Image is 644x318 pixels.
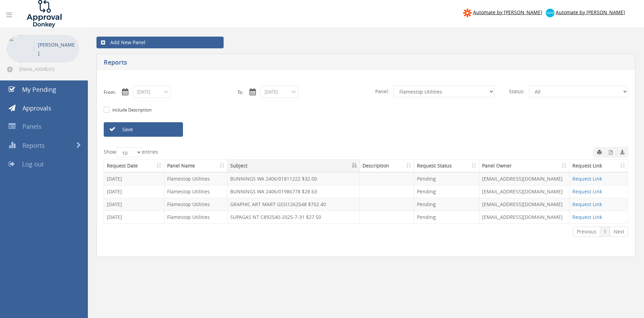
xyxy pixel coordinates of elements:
[104,172,164,185] td: [DATE]
[414,185,479,198] td: Pending
[414,198,479,211] td: Pending
[573,227,600,237] a: Previous
[22,141,45,150] span: Reports
[164,185,227,198] td: Flamestop Utilities
[96,37,224,48] a: Add New Panel
[479,185,570,198] td: [EMAIL_ADDRESS][DOMAIN_NAME]
[473,9,542,16] span: Automate by [PERSON_NAME]
[572,201,602,208] a: Request Link
[164,172,227,185] td: Flamestop Utilities
[164,211,227,223] td: Flamestop Utilities
[227,211,360,223] td: SUPAGAS NT C892540-2025-7-31 $27.50
[414,172,479,185] td: Pending
[227,185,360,198] td: BUNNINGS WA 2406/01986778 $28.63
[111,107,152,114] label: include Description
[479,211,570,223] td: [EMAIL_ADDRESS][DOMAIN_NAME]
[227,172,360,185] td: BUNNINGS WA 2406/01811222 $32.00
[572,188,602,195] a: Request Link
[227,160,360,172] th: Subject: activate to sort column descending
[572,175,602,182] a: Request Link
[479,160,570,172] th: Panel Owner: activate to sort column ascending
[479,198,570,211] td: [EMAIL_ADDRESS][DOMAIN_NAME]
[600,227,610,237] a: 1
[22,160,44,168] span: Log out
[479,172,570,185] td: [EMAIL_ADDRESS][DOMAIN_NAME]
[164,160,227,172] th: Panel Name: activate to sort column ascending
[505,86,529,97] span: Status:
[546,9,554,17] img: xero-logo.png
[237,89,243,96] label: To:
[104,160,164,172] th: Request Date: activate to sort column ascending
[116,147,142,157] select: Showentries
[104,89,116,96] label: From:
[104,59,472,68] h5: Reports
[463,9,472,17] img: zapier-logomark.png
[104,122,183,137] a: Save
[556,9,625,16] span: Automate by [PERSON_NAME]
[22,85,56,94] span: My Pending
[22,122,42,131] span: Panels
[104,211,164,223] td: [DATE]
[414,211,479,223] td: Pending
[610,227,628,237] a: Next
[104,185,164,198] td: [DATE]
[38,40,76,58] p: [PERSON_NAME]
[227,198,360,211] td: GRAPHIC ART MART GSSI1262548 $752.40
[414,160,479,172] th: Request Status: activate to sort column ascending
[22,104,51,112] span: Approvals
[19,66,78,72] span: [EMAIL_ADDRESS][DOMAIN_NAME]
[371,86,393,97] span: Panel:
[164,198,227,211] td: Flamestop Utilities
[570,160,628,172] th: Request Link: activate to sort column ascending
[360,160,414,172] th: Description: activate to sort column ascending
[104,198,164,211] td: [DATE]
[572,214,602,220] a: Request Link
[104,147,158,157] label: Show entries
